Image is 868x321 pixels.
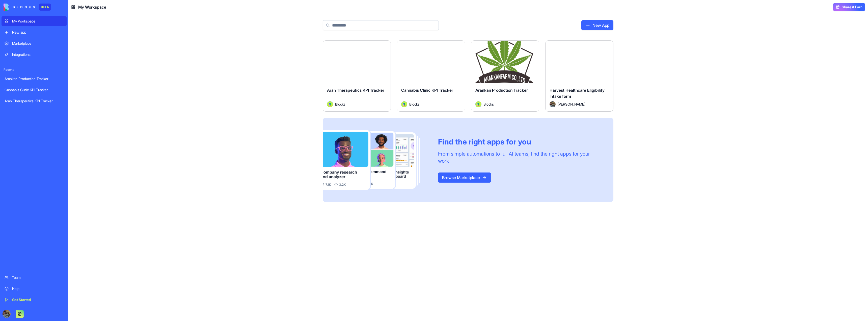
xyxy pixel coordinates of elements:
[483,102,494,107] span: Blocks
[12,41,64,46] div: Marketplace
[833,3,865,11] button: Share & Earn
[78,4,106,10] span: My Workspace
[2,16,67,26] a: My Workspace
[323,130,430,190] img: Frame_181_egmpey.png
[12,52,64,57] div: Integrations
[12,297,64,302] div: Get Started
[842,5,862,10] span: Share & Earn
[5,98,64,104] div: Aran Therapeutics KPI Tracker
[2,295,67,305] a: Get Started
[2,96,67,106] a: Aran Therapeutics KPI Tracker
[397,40,465,112] a: Cannabis Clinic KPI TrackerAvatarBlocks
[4,4,51,11] a: BETA
[471,40,539,112] a: Arankan Production TrackerAvatarBlocks
[12,286,64,291] div: Help
[545,40,613,112] a: Harvest Healthcare Eligibility Intake formAvatar[PERSON_NAME]
[2,273,67,283] a: Team
[2,284,67,294] a: Help
[438,172,491,183] a: Browse Marketplace
[550,101,556,107] img: Avatar
[475,88,528,93] span: Arankan Production Tracker
[327,101,333,107] img: Avatar
[2,38,67,48] a: Marketplace
[409,102,420,107] span: Blocks
[2,68,67,72] span: Recent
[39,4,51,11] div: BETA
[335,102,345,107] span: Blocks
[327,88,384,93] span: Aran Therapeutics KPI Tracker
[2,50,67,60] a: Integrations
[323,40,391,112] a: Aran Therapeutics KPI TrackerAvatarBlocks
[3,310,11,318] img: ACg8ocLckqTCADZMVyP0izQdSwexkWcE6v8a1AEXwgvbafi3xFy3vSx8=s96-c
[438,150,601,164] div: From simple automations to full AI teams, find the right apps for your work
[558,102,585,107] span: [PERSON_NAME]
[12,19,64,24] div: My Workspace
[401,101,407,107] img: Avatar
[438,137,601,146] div: Find the right apps for you
[12,30,64,35] div: New app
[2,85,67,95] a: Cannabis Clinic KPI Tracker
[475,101,481,107] img: Avatar
[5,87,64,92] div: Cannabis Clinic KPI Tracker
[2,74,67,84] a: Arankan Production Tracker
[401,88,453,93] span: Cannabis Clinic KPI Tracker
[2,27,67,37] a: New app
[12,275,64,280] div: Team
[581,20,613,30] a: New App
[550,88,605,99] span: Harvest Healthcare Eligibility Intake form
[5,76,64,81] div: Arankan Production Tracker
[4,4,35,11] img: logo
